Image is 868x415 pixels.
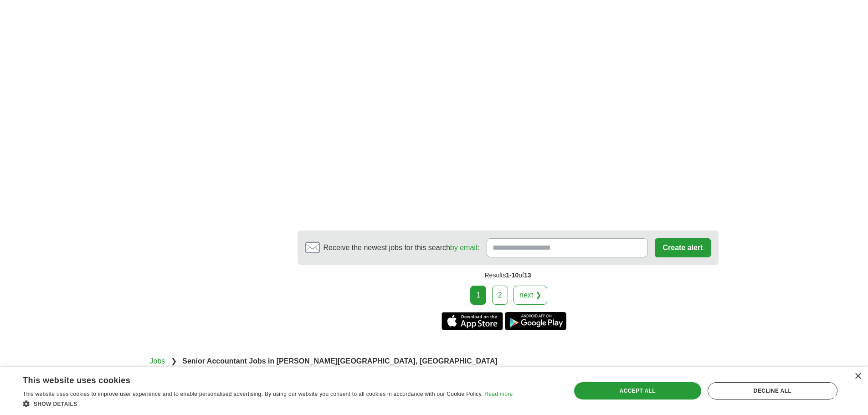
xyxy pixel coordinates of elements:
[854,373,861,380] div: Close
[23,372,490,386] div: This website uses cookies
[574,382,701,400] div: Accept all
[484,391,513,397] a: Read more, opens a new window
[708,382,837,400] div: Decline all
[182,357,498,365] strong: Senior Accountant Jobs in [PERSON_NAME][GEOGRAPHIC_DATA], [GEOGRAPHIC_DATA]
[524,272,531,279] span: 13
[23,391,483,397] span: This website uses cookies to improve user experience and to enable personalised advertising. By u...
[23,399,513,408] div: Show details
[298,265,719,286] div: Results of
[450,244,478,251] a: by email
[324,242,479,253] span: Receive the newest jobs for this search :
[506,272,519,279] span: 1-10
[505,312,566,330] a: Get the Android app
[150,357,165,365] a: Jobs
[470,286,486,305] div: 1
[34,401,77,407] span: Show details
[655,238,710,257] button: Create alert
[492,286,508,305] a: 2
[442,312,503,330] a: Get the iPhone app
[171,357,177,365] span: ❯
[514,286,547,305] a: next ❯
